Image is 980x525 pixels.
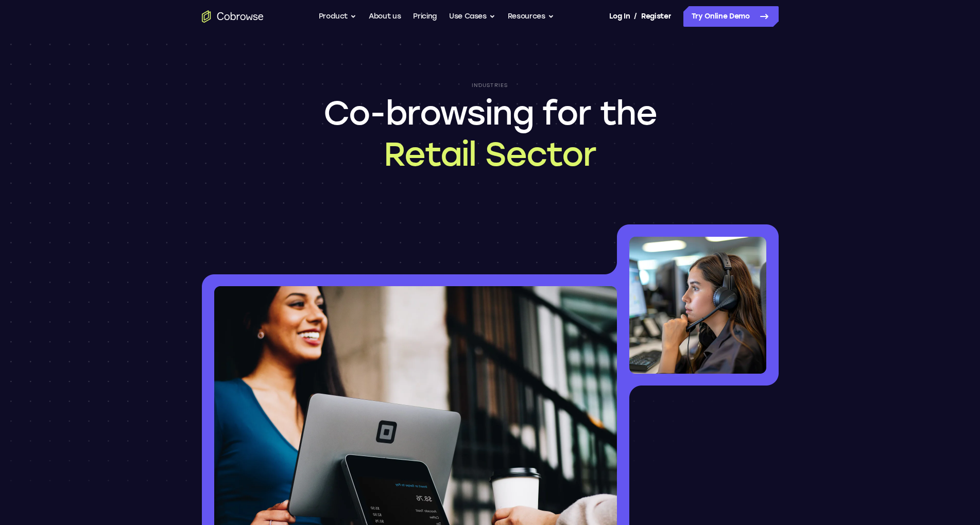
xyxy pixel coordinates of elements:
h1: Co-browsing for the [323,93,657,175]
button: Product [319,6,357,27]
a: Go to the home page [202,10,264,23]
button: Resources [508,6,554,27]
span: Retail Sector [323,134,657,175]
a: Pricing [413,6,437,27]
span: / [634,10,637,23]
a: Try Online Demo [683,6,779,27]
a: About us [369,6,401,27]
button: Use Cases [449,6,495,27]
a: Register [641,6,671,27]
p: Industries [472,82,508,89]
a: Log In [609,6,630,27]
